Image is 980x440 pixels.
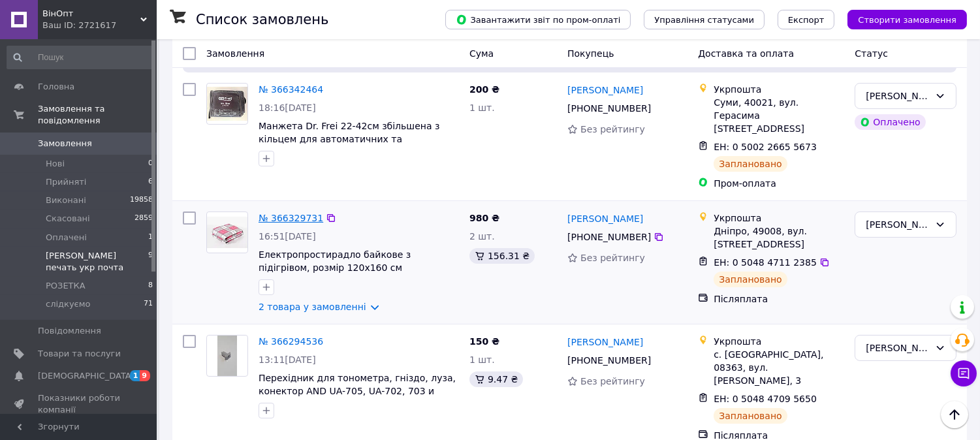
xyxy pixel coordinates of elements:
[855,114,925,130] div: Оплачено
[196,12,328,27] h1: Список замовлень
[778,10,835,29] button: Експорт
[217,336,237,376] img: Фото товару
[469,336,499,347] span: 150 ₴
[580,124,645,134] span: Без рейтингу
[46,250,148,274] span: [PERSON_NAME] печать укр почта
[714,156,787,172] div: Заплановано
[847,10,967,29] button: Створити замовлення
[654,15,754,25] span: Управління статусами
[714,348,844,387] div: с. [GEOGRAPHIC_DATA], 08363, вул. [PERSON_NAME], 3
[259,373,456,409] a: Перехідник для тонометра, гніздо, луза, конектор AND UA-705, UA-702, 703 и других
[46,195,86,206] span: Виконані
[259,84,323,95] a: № 366342464
[855,48,888,59] span: Статус
[469,248,535,264] div: 156.31 ₴
[38,81,74,93] span: Головна
[469,84,499,95] span: 200 ₴
[714,212,844,225] div: Укрпошта
[858,15,956,25] span: Створити замовлення
[42,20,157,31] div: Ваш ID: 2721617
[941,401,968,428] button: Наверх
[259,336,323,347] a: № 366294536
[788,15,825,25] span: Експорт
[148,280,153,292] span: 8
[259,354,316,365] span: 13:11[DATE]
[259,231,316,242] span: 16:51[DATE]
[38,392,121,416] span: Показники роботи компанії
[565,351,654,369] div: [PHONE_NUMBER]
[714,292,844,306] div: Післяплата
[148,158,153,170] span: 0
[866,217,930,232] div: Олег печать укр почта
[580,376,645,386] span: Без рейтингу
[714,225,844,251] div: Дніпро, 49008, вул. [STREET_ADDRESS]
[148,176,153,188] span: 6
[565,99,654,118] div: [PHONE_NUMBER]
[207,217,247,248] img: Фото товару
[714,394,817,404] span: ЕН: 0 5048 4709 5650
[567,212,643,225] a: [PERSON_NAME]
[714,96,844,135] div: Суми, 40021, вул. Герасима [STREET_ADDRESS]
[148,232,153,244] span: 1
[469,231,495,242] span: 2 шт.
[46,280,86,292] span: РОЗЕТКА
[130,370,140,381] span: 1
[469,102,495,113] span: 1 шт.
[134,213,153,225] span: 2859
[46,213,90,225] span: Скасовані
[951,360,977,386] button: Чат з покупцем
[714,335,844,348] div: Укрпошта
[38,325,101,337] span: Повідомлення
[714,272,787,287] div: Заплановано
[714,142,817,152] span: ЕН: 0 5002 2665 5673
[38,348,121,360] span: Товари та послуги
[714,83,844,96] div: Укрпошта
[144,298,153,310] span: 71
[567,84,643,97] a: [PERSON_NAME]
[866,89,930,103] div: Олег печать укр почта
[46,232,87,244] span: Оплачені
[46,176,86,188] span: Прийняті
[567,336,643,349] a: [PERSON_NAME]
[469,371,523,387] div: 9.47 ₴
[469,213,499,223] span: 980 ₴
[456,14,620,25] span: Завантажити звіт по пром-оплаті
[38,370,134,382] span: [DEMOGRAPHIC_DATA]
[148,250,153,274] span: 9
[565,228,654,246] div: [PHONE_NUMBER]
[259,102,316,113] span: 18:16[DATE]
[469,48,494,59] span: Cума
[445,10,631,29] button: Завантажити звіт по пром-оплаті
[140,370,150,381] span: 9
[206,48,264,59] span: Замовлення
[259,121,439,170] a: Манжета Dr. Frei 22-42см збільшена з кільцем для автоматичних та напівавтоматичних тонометрів з 1...
[698,48,794,59] span: Доставка та оплата
[580,253,645,263] span: Без рейтингу
[567,48,614,59] span: Покупець
[206,83,248,125] a: Фото товару
[866,341,930,355] div: Олег печать укр почта
[469,354,495,365] span: 1 шт.
[46,158,65,170] span: Нові
[46,298,91,310] span: слідкуємо
[259,249,411,273] a: Електропростирадло байкове з підігрівом, розмір 120х160 см
[130,195,153,206] span: 19858
[714,257,817,268] span: ЕН: 0 5048 4711 2385
[714,408,787,424] div: Заплановано
[42,8,140,20] span: ВінОпт
[206,212,248,253] a: Фото товару
[7,46,154,69] input: Пошук
[206,335,248,377] a: Фото товару
[38,103,157,127] span: Замовлення та повідомлення
[714,177,844,190] div: Пром-оплата
[644,10,765,29] button: Управління статусами
[834,14,967,24] a: Створити замовлення
[38,138,92,149] span: Замовлення
[259,302,366,312] a: 2 товара у замовленні
[207,87,247,120] img: Фото товару
[259,213,323,223] a: № 366329731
